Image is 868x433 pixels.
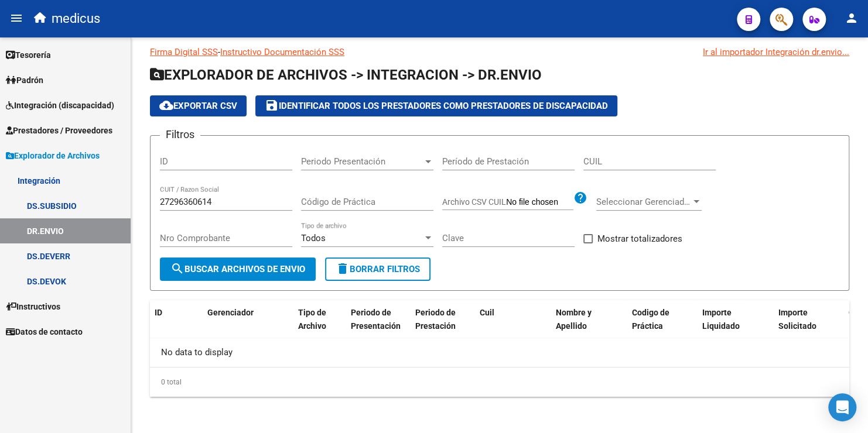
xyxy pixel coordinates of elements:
[506,197,573,208] input: Archivo CSV CUIL
[150,95,247,116] button: Exportar CSV
[6,325,83,338] span: Datos de contacto
[160,257,316,281] button: Buscar Archivos de Envio
[845,11,859,25] mat-icon: person
[150,67,542,83] span: EXPLORADOR DE ARCHIVOS -> INTEGRACION -> DR.ENVIO
[336,262,350,276] mat-icon: delete
[702,308,740,331] span: Importe Liquidado
[6,149,100,162] span: Explorador de Archivos
[150,46,849,59] p: -
[159,101,237,111] span: Exportar CSV
[265,98,279,112] mat-icon: save
[627,300,698,339] datatable-header-cell: Codigo de Práctica
[442,197,506,207] span: Archivo CSV CUIL
[828,393,856,421] div: Open Intercom Messenger
[351,308,401,331] span: Periodo de Presentación
[6,99,114,112] span: Integración (discapacidad)
[551,300,627,339] datatable-header-cell: Nombre y Apellido
[415,308,456,331] span: Periodo de Prestación
[203,300,293,339] datatable-header-cell: Gerenciador
[301,233,326,243] span: Todos
[170,262,184,276] mat-icon: search
[6,49,51,61] span: Tesorería
[597,232,682,246] span: Mostrar totalizadores
[9,11,23,25] mat-icon: menu
[596,197,691,207] span: Seleccionar Gerenciador
[475,300,551,339] datatable-header-cell: Cuil
[155,308,162,317] span: ID
[480,308,494,317] span: Cuil
[346,300,411,339] datatable-header-cell: Periodo de Presentación
[160,126,200,143] h3: Filtros
[159,98,173,112] mat-icon: cloud_download
[150,47,218,57] a: Firma Digital SSS
[703,46,849,59] div: Ir al importador Integración dr.envio...
[52,6,100,32] span: medicus
[336,264,420,274] span: Borrar Filtros
[220,47,344,57] a: Instructivo Documentación SSS
[325,257,430,281] button: Borrar Filtros
[170,264,305,274] span: Buscar Archivos de Envio
[6,300,60,313] span: Instructivos
[573,191,587,205] mat-icon: help
[255,95,617,116] button: Identificar todos los Prestadores como Prestadores de Discapacidad
[293,300,346,339] datatable-header-cell: Tipo de Archivo
[778,308,816,331] span: Importe Solicitado
[265,101,608,111] span: Identificar todos los Prestadores como Prestadores de Discapacidad
[150,338,849,367] div: No data to display
[556,308,592,331] span: Nombre y Apellido
[6,74,43,87] span: Padrón
[298,308,326,331] span: Tipo de Archivo
[774,300,844,339] datatable-header-cell: Importe Solicitado
[207,308,254,317] span: Gerenciador
[411,300,475,339] datatable-header-cell: Periodo de Prestación
[6,124,112,137] span: Prestadores / Proveedores
[150,300,203,339] datatable-header-cell: ID
[632,308,669,331] span: Codigo de Práctica
[301,156,423,167] span: Periodo Presentación
[150,367,849,397] div: 0 total
[698,300,774,339] datatable-header-cell: Importe Liquidado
